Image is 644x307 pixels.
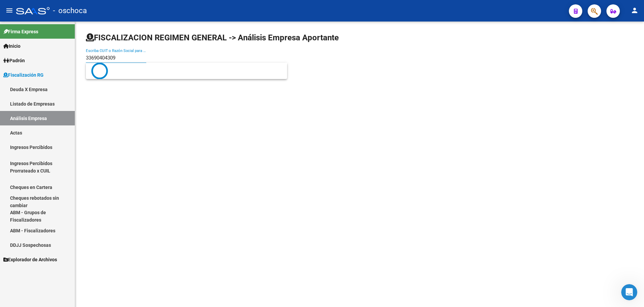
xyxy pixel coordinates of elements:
iframe: Intercom live chat [621,284,637,300]
span: Firma Express [3,28,38,35]
mat-icon: menu [5,6,13,14]
span: Padrón [3,57,25,64]
span: Explorador de Archivos [3,256,57,263]
span: - oschoca [53,3,87,18]
mat-icon: person [631,6,639,14]
h1: FISCALIZACION REGIMEN GENERAL -> Análisis Empresa Aportante [86,32,339,43]
span: Inicio [3,42,20,50]
span: Fiscalización RG [3,71,44,79]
